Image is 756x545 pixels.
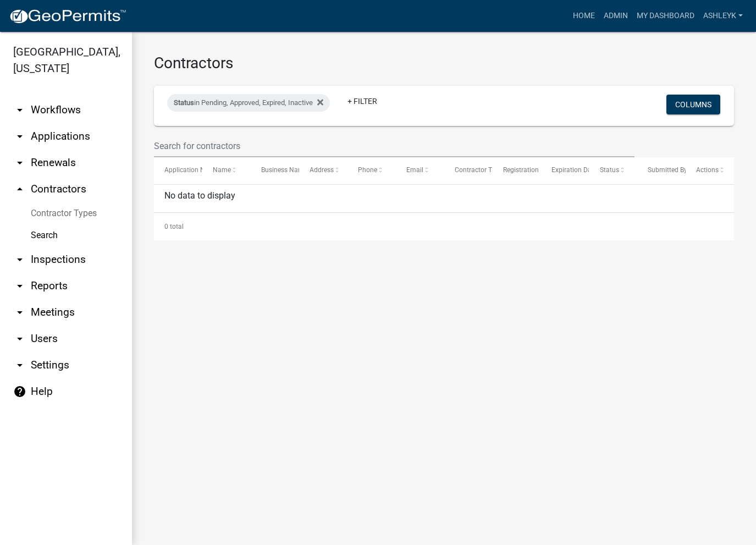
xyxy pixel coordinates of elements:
i: arrow_drop_down [13,156,26,169]
a: AshleyK [699,5,747,26]
datatable-header-cell: Actions [686,157,734,184]
span: Address [310,166,334,174]
datatable-header-cell: Email [396,157,444,184]
div: in Pending, Approved, Expired, Inactive [167,94,330,112]
datatable-header-cell: Expiration Date [540,157,589,184]
span: Email [406,166,423,174]
datatable-header-cell: Business Name [251,157,299,184]
i: arrow_drop_up [13,183,26,196]
h3: Contractors [154,54,734,73]
span: Name [213,166,231,174]
datatable-header-cell: Phone [347,157,396,184]
a: + Filter [339,91,386,111]
i: arrow_drop_down [13,253,26,266]
a: My Dashboard [632,5,699,26]
span: Expiration Date [551,166,597,174]
datatable-header-cell: Status [589,157,637,184]
i: arrow_drop_down [13,306,26,319]
i: arrow_drop_down [13,332,26,345]
a: Home [569,5,599,26]
span: Submitted By [648,166,687,174]
datatable-header-cell: Contractor Type [444,157,492,184]
div: 0 total [154,213,734,240]
a: Admin [599,5,632,26]
datatable-header-cell: Address [299,157,347,184]
input: Search for contractors [154,135,634,157]
datatable-header-cell: Submitted By [637,157,686,184]
i: arrow_drop_down [13,279,26,293]
i: arrow_drop_down [13,359,26,372]
span: Contractor Type [455,166,503,174]
span: Phone [358,166,377,174]
i: arrow_drop_down [13,103,26,117]
datatable-header-cell: Registration Date [492,157,540,184]
datatable-header-cell: Application Number [154,157,202,184]
i: help [13,385,26,398]
span: Status [174,98,194,107]
span: Actions [696,166,719,174]
span: Application Number [164,166,224,174]
span: Status [599,166,619,174]
span: Business Name [261,166,307,174]
i: arrow_drop_down [13,130,26,143]
span: Registration Date [503,166,554,174]
button: Columns [666,95,720,114]
div: No data to display [154,185,734,212]
datatable-header-cell: Name [202,157,251,184]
